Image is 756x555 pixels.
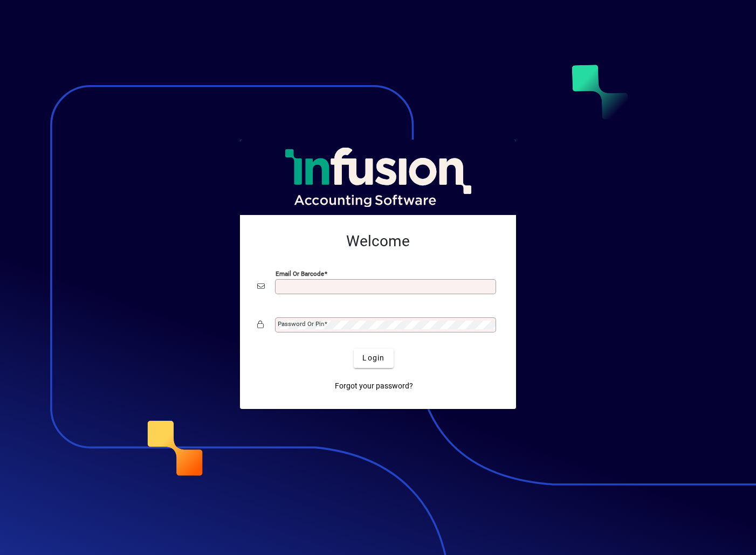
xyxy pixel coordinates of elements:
[335,380,413,392] span: Forgot your password?
[362,352,384,364] span: Login
[354,349,393,368] button: Login
[278,320,324,328] mat-label: Password or Pin
[276,269,324,277] mat-label: Email or Barcode
[257,232,499,251] h2: Welcome
[331,377,417,396] a: Forgot your password?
